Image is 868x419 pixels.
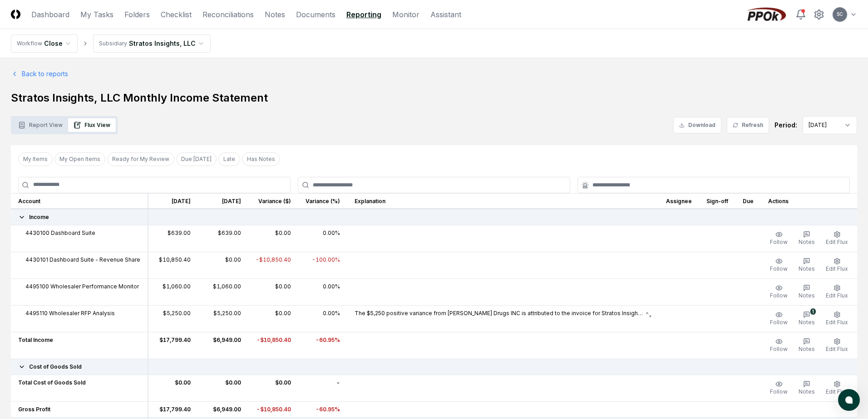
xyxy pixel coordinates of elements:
td: $6,949.00 [198,401,248,417]
img: Logo [11,10,20,19]
td: $639.00 [198,225,248,252]
span: 4430100 Dashboard Suite [25,229,95,237]
td: - [298,375,347,401]
button: Edit Flux [824,256,850,275]
td: $0.00 [248,225,298,252]
button: Notes [797,229,817,248]
button: SC [832,6,848,23]
a: Assistant [430,9,461,20]
th: Sign-off [699,193,735,209]
td: $1,060.00 [148,278,198,305]
span: Total Cost of Goods Sold [18,379,86,387]
td: $0.00 [248,305,298,332]
button: Follow [768,309,789,328]
td: 0.00% [298,278,347,305]
td: $17,799.40 [148,401,198,417]
span: 4495110 Wholesaler RFP Analysis [25,309,115,317]
th: Due [735,193,761,209]
th: [DATE] [148,193,198,209]
h1: Stratos Insights, LLC Monthly Income Statement [11,91,857,105]
th: Assignee [659,193,699,209]
button: Edit Flux [824,336,850,355]
span: Follow [770,292,788,299]
span: Cost of Goods Sold [29,363,82,371]
td: -$10,850.40 [248,332,298,359]
span: Follow [770,388,788,395]
div: 1 [810,308,816,315]
span: Follow [770,265,788,272]
a: Notes [265,9,285,20]
button: The $5,250 positive variance from [PERSON_NAME] Drugs INC is attributed to the invoice for Strato... [355,309,651,317]
button: Refresh [727,117,769,133]
span: Follow [770,239,788,245]
td: 0.00% [298,225,347,252]
span: Notes [799,265,815,272]
button: Has Notes [242,152,280,166]
th: Account [11,193,148,209]
th: Variance (%) [298,193,347,209]
th: [DATE] [198,193,248,209]
button: Report View [13,118,68,132]
button: Ready for My Review [107,152,174,166]
td: $0.00 [198,375,248,401]
span: Notes [799,292,815,299]
span: Notes [799,319,815,326]
td: $1,060.00 [198,278,248,305]
a: Reconciliations [202,9,254,20]
span: Notes [799,346,815,352]
nav: breadcrumb [11,34,211,53]
div: Workflow [17,39,42,48]
td: $6,949.00 [198,332,248,359]
td: -60.95% [298,401,347,417]
button: My Items [18,152,53,166]
button: Edit Flux [824,229,850,248]
td: 0.00% [298,305,347,332]
th: Actions [761,193,857,209]
a: My Tasks [80,9,113,20]
td: $10,850.40 [148,252,198,278]
button: atlas-launcher [838,389,860,411]
button: Follow [768,256,789,275]
button: Edit Flux [824,283,850,302]
button: Follow [768,336,789,355]
a: Checklist [161,9,192,20]
span: Edit Flux [826,319,848,326]
button: Download [673,117,721,133]
span: 4430101 Dashboard Suite - Revenue Share [25,256,140,264]
button: Edit Flux [824,309,850,328]
a: Documents [296,9,335,20]
button: My Open Items [54,152,105,166]
button: Edit Flux [824,379,850,398]
th: Explanation [347,193,659,209]
span: Edit Flux [826,292,848,299]
span: Notes [799,388,815,395]
span: Edit Flux [826,239,848,245]
span: 4495100 Wholesaler Performance Monitor [25,283,139,291]
button: Notes [797,336,817,355]
span: Follow [770,319,788,326]
img: PPOk logo [745,7,788,22]
td: $639.00 [148,225,198,252]
button: Due Today [176,152,217,166]
td: $0.00 [148,375,198,401]
button: Flux View [68,118,116,132]
button: Late [218,152,240,166]
td: -$10,850.40 [248,401,298,417]
p: The $5,250 positive variance from [PERSON_NAME] Drugs INC is attributed to the invoice for Strato... [355,309,644,317]
span: Follow [770,346,788,352]
button: Notes [797,256,817,275]
button: Notes [797,379,817,398]
a: Folders [124,9,150,20]
div: Period: [774,120,797,130]
td: $0.00 [248,278,298,305]
button: Follow [768,379,789,398]
span: Gross Profit [18,405,50,414]
td: $0.00 [248,375,298,401]
th: Variance ($) [248,193,298,209]
td: $17,799.40 [148,332,198,359]
a: Reporting [346,9,381,20]
div: Subsidiary [99,39,127,48]
button: Follow [768,229,789,248]
td: $5,250.00 [198,305,248,332]
a: Monitor [392,9,419,20]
